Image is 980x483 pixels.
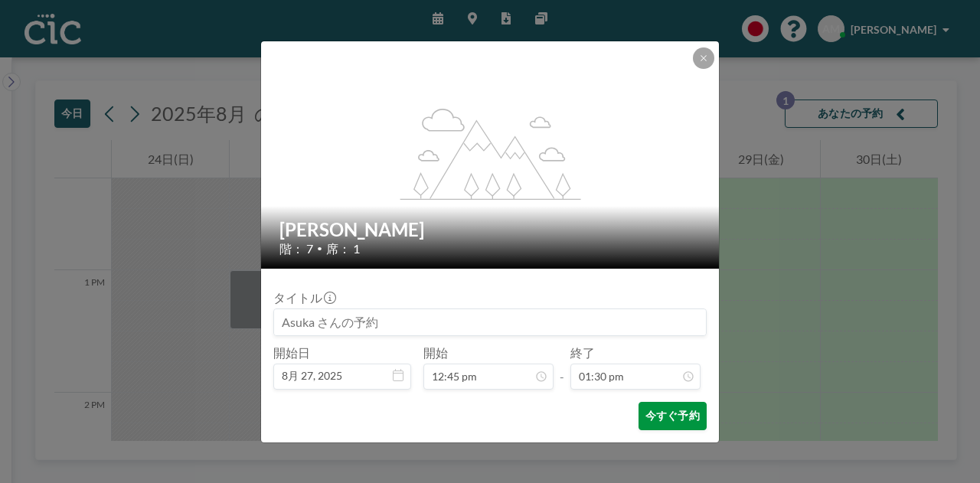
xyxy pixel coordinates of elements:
label: 開始 [423,345,448,361]
button: 今すぐ予約 [639,402,707,430]
g: flex-grow: 1.2; [400,107,581,199]
input: Asuka さんの予約 [274,309,706,335]
span: • [317,243,322,254]
label: 終了 [570,345,595,361]
span: - [560,351,564,384]
span: 階： 7 [279,241,313,256]
span: 席： 1 [326,241,360,256]
label: 開始日 [273,345,310,361]
h2: [PERSON_NAME] [279,218,702,241]
label: タイトル [273,290,335,305]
